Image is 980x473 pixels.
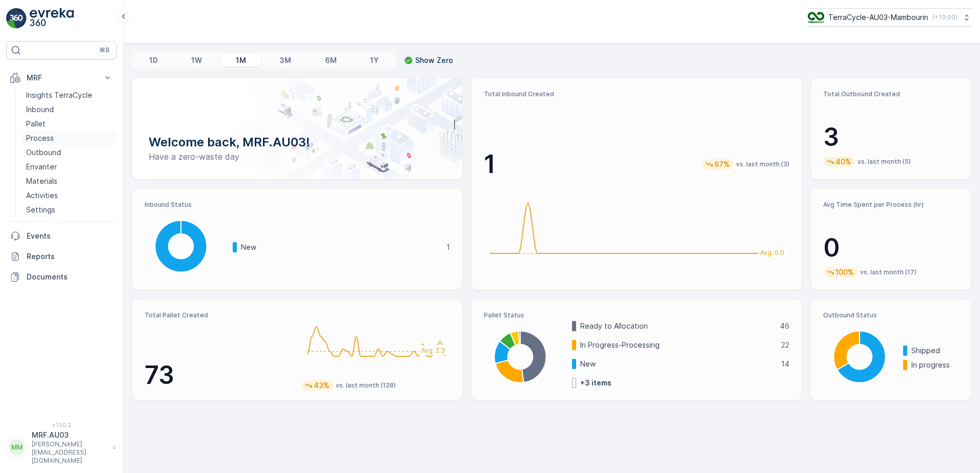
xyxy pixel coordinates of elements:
img: logo_light-DOdMpM7g.png [30,8,74,29]
p: Documents [27,272,113,282]
p: [PERSON_NAME][EMAIL_ADDRESS][DOMAIN_NAME] [32,440,108,465]
a: Documents [6,267,117,287]
p: Avg Time Spent per Process (hr) [823,201,959,209]
p: 1M [236,55,246,66]
p: 1Y [370,55,379,66]
p: MRF [27,73,96,83]
p: vs. last month (3) [736,160,789,168]
p: Events [27,231,113,241]
a: Pallet [22,117,117,131]
p: 3M [279,55,291,66]
img: image_D6FFc8H.png [808,12,824,23]
a: Materials [22,174,117,188]
p: 3 [823,122,959,153]
p: Total Inbound Created [484,90,789,98]
p: vs. last month (17) [860,268,916,276]
p: Outbound [26,147,61,158]
a: Inbound [22,102,117,117]
a: Events [6,226,117,246]
p: New [241,242,440,252]
p: 43% [313,380,331,391]
a: Outbound [22,145,117,160]
p: New [580,359,774,369]
p: Total Outbound Created [823,90,959,98]
p: Welcome back, MRF.AU03! [149,134,446,150]
p: 40% [834,157,852,167]
a: Insights TerraCycle [22,88,117,102]
p: Ready to Allocation [580,321,773,331]
p: + 3 items [580,378,611,388]
p: 46 [780,321,789,331]
p: Inbound [26,104,54,115]
p: 100% [834,267,855,277]
a: Reports [6,246,117,267]
p: Envanter [26,162,57,172]
p: Shipped [911,346,959,356]
p: Pallet Status [484,311,789,319]
p: 14 [781,359,789,369]
p: 1W [191,55,202,66]
a: Envanter [22,160,117,174]
img: logo [6,8,27,29]
p: Reports [27,251,113,262]
p: TerraCycle-AU03-Mambourin [828,12,928,23]
p: Insights TerraCycle [26,90,92,100]
p: Settings [26,205,55,215]
p: MRF.AU03 [32,430,108,440]
p: 1 [484,149,496,180]
a: Process [22,131,117,145]
p: Process [26,133,54,143]
p: vs. last month (128) [336,381,396,390]
p: 1D [149,55,158,66]
p: 67% [713,159,731,169]
button: TerraCycle-AU03-Mambourin(+10:00) [808,8,972,27]
p: 22 [781,340,789,350]
p: In Progress-Processing [580,340,774,350]
a: Settings [22,203,117,217]
p: Inbound Status [145,201,450,209]
p: 0 [823,232,959,263]
p: 6M [325,55,337,66]
p: Have a zero-waste day [149,150,446,163]
div: MM [9,439,25,456]
p: vs. last month (5) [857,158,911,166]
button: MRF [6,68,117,88]
p: Total Pallet Created [145,311,293,319]
p: 73 [145,360,293,391]
p: 1 [446,242,450,252]
p: Activities [26,190,58,201]
p: Show Zero [415,55,453,66]
button: MMMRF.AU03[PERSON_NAME][EMAIL_ADDRESS][DOMAIN_NAME] [6,430,117,465]
p: In progress [911,360,959,370]
p: ( +10:00 ) [932,13,957,21]
span: v 1.50.2 [6,422,117,428]
p: Outbound Status [823,311,959,319]
p: ⌘B [99,46,110,54]
a: Activities [22,188,117,203]
p: Materials [26,176,57,186]
p: Pallet [26,119,46,129]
